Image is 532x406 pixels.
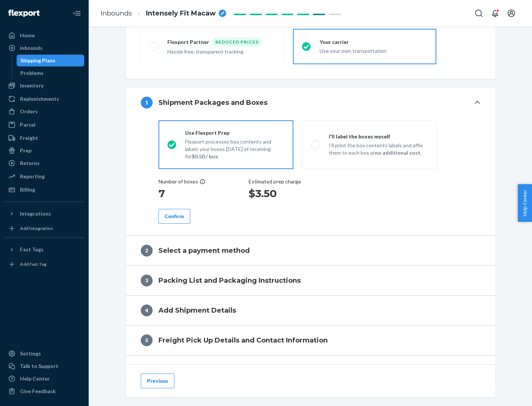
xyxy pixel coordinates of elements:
[518,184,532,222] button: Help Center
[158,336,328,345] h4: Freight Pick Up Details and Contact Information
[192,153,218,159] strong: $0.50 / box
[167,38,212,46] div: Flexport Partner
[20,362,58,370] div: Talk to Support
[4,145,84,156] a: Prep
[141,245,153,257] div: 2
[249,187,301,200] h1: $3.50
[320,38,427,46] div: Your carrier
[126,355,495,385] button: 6Review and Confirm Shipment
[4,171,84,182] a: Reporting
[329,133,428,140] div: I'll label the boxes myself
[158,246,250,255] h4: Select a payment method
[4,373,84,385] a: Help Center
[20,121,35,128] div: Parcel
[20,186,35,193] div: Billing
[4,348,84,359] a: Settings
[20,261,47,267] div: Add Fast Tag
[20,69,44,77] div: Problems
[4,30,84,41] a: Home
[4,244,84,255] button: Fast Tags
[4,258,84,270] a: Add Fast Tag
[488,6,502,21] button: Open notifications
[146,9,216,18] span: Intensely Fit Macaw
[4,208,84,220] button: Integrations
[185,138,284,160] p: Flexport processes box contents and labels your boxes [DATE] of receiving for .
[4,223,84,234] a: Add Integration
[20,375,50,382] div: Help Center
[20,57,55,64] div: Shipping Plans
[126,296,495,325] button: 4Add Shipment Details
[141,304,153,316] div: 4
[158,209,190,224] button: Confirm
[20,95,59,103] div: Replenishments
[20,32,35,39] div: Home
[126,236,495,265] button: 2Select a payment method
[320,47,427,55] div: Use your own transportation
[4,132,84,144] a: Freight
[17,67,85,79] a: Problems
[141,97,153,109] div: 1
[20,246,44,253] div: Fast Tags
[158,276,301,285] h4: Packing List and Packaging Instructions
[69,6,84,21] button: Close Navigation
[4,184,84,196] a: Billing
[4,360,84,372] a: Talk to Support
[126,266,495,295] button: 3Packing List and Packaging Instructions
[375,149,422,156] strong: no additional cost.
[329,142,428,156] p: I’ll print the box contents labels and affix them to each box at
[4,385,84,397] button: Give Feedback
[20,388,56,395] div: Give Feedback
[20,159,40,167] div: Returns
[20,44,42,52] div: Inbounds
[8,10,40,17] img: Flexport logo
[20,173,45,180] div: Reporting
[165,213,184,220] div: Confirm
[158,306,236,315] h4: Add Shipment Details
[126,326,495,355] button: 5Freight Pick Up Details and Contact Information
[20,108,38,115] div: Orders
[4,157,84,169] a: Returns
[20,134,38,142] div: Freight
[17,55,85,66] a: Shipping Plans
[158,178,205,185] div: Number of boxes
[4,119,84,131] a: Parcel
[4,80,84,92] a: Inventory
[141,374,174,388] button: Previous
[20,350,41,357] div: Settings
[212,38,262,47] div: Reduced prices
[249,178,301,185] p: Estimated prep charge
[20,147,31,154] div: Prep
[141,275,153,286] div: 3
[158,187,205,200] h1: 7
[20,210,51,217] div: Integrations
[167,48,275,55] div: Hassle free, transparent tracking
[504,6,519,21] button: Open account menu
[4,106,84,117] a: Orders
[100,9,132,17] a: Inbounds
[4,93,84,105] a: Replenishments
[4,42,84,54] a: Inbounds
[20,82,44,89] div: Inventory
[471,6,486,21] button: Open Search Box
[20,225,53,231] div: Add Integration
[95,3,232,24] ol: breadcrumbs
[141,334,153,346] div: 5
[158,98,267,107] h4: Shipment Packages and Boxes
[185,129,284,137] div: Use Flexport Prep
[126,88,495,117] button: 1Shipment Packages and Boxes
